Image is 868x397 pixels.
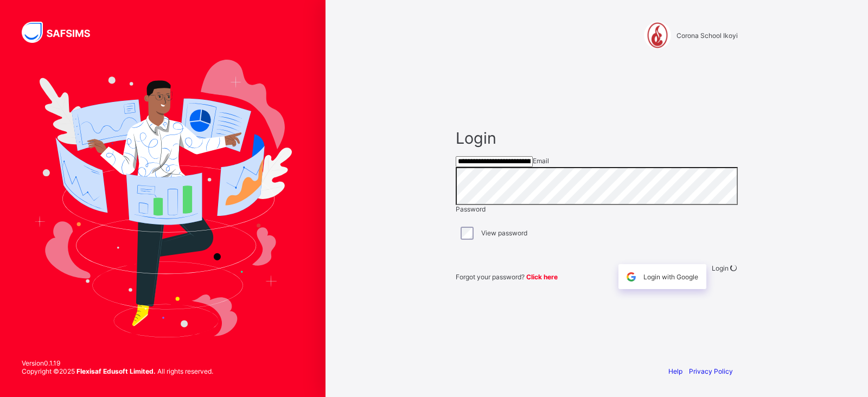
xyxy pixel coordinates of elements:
[34,60,292,337] img: Hero Image
[456,129,738,148] span: Login
[689,367,733,375] a: Privacy Policy
[625,271,637,283] img: google.396cfc9801f0270233282035f929180a.svg
[456,273,558,281] span: Forgot your password?
[712,264,729,272] span: Login
[668,367,682,375] a: Help
[456,205,486,213] span: Password
[22,367,213,375] span: Copyright © 2025 All rights reserved.
[676,31,738,40] span: Corona School Ikoyi
[481,229,527,237] label: View password
[533,157,549,165] span: Email
[76,367,156,375] strong: Flexisaf Edusoft Limited.
[643,273,698,281] span: Login with Google
[22,359,213,367] span: Version 0.1.19
[526,273,558,281] a: Click here
[22,22,103,43] img: SAFSIMS Logo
